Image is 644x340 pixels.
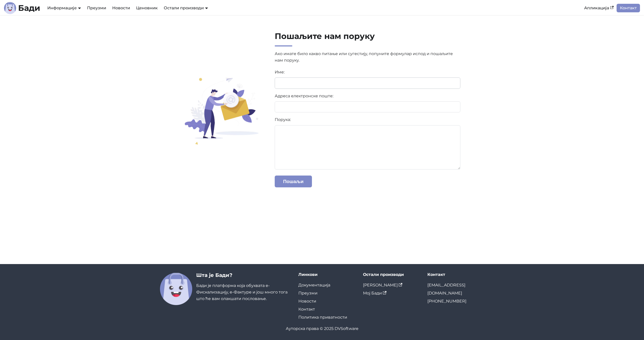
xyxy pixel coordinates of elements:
[581,4,617,12] a: Апликација
[4,2,40,14] a: ЛогоБади
[196,272,290,305] div: Бади је платформа која обухвата е-Фискализацију, е-Фактуре и још много тога што ће вам олакшати п...
[298,291,317,295] a: Преузми
[427,299,466,304] a: [PHONE_NUMBER]
[133,4,161,12] a: Ценовник
[182,77,260,145] img: Пошаљите нам поруку
[164,6,208,10] a: Остали производи
[47,6,81,10] a: Информације
[18,4,40,12] b: Бади
[427,283,465,295] a: [EMAIL_ADDRESS][DOMAIN_NAME]
[160,273,192,305] img: Бади
[275,176,312,187] button: Пошаљи
[363,283,402,287] a: [PERSON_NAME]
[298,272,355,277] div: Линкови
[4,2,16,14] img: Лого
[427,272,484,277] div: Контакт
[298,307,315,312] a: Контакт
[160,325,484,332] div: Ауторска права © 2025 DVSoftware
[363,291,386,295] a: Мој Бади
[275,51,460,64] p: Ако имате било какво питање или сугестију, попуните формулар испод и пошаљите нам поруку.
[275,31,460,47] h2: Пошаљите нам поруку
[275,93,460,99] label: Адреса електронске поште:
[196,272,290,278] h3: Шта је Бади?
[363,272,420,277] div: Остали производи
[275,116,460,123] label: Порука:
[298,315,347,320] a: Политика приватности
[298,299,316,304] a: Новости
[109,4,133,12] a: Новости
[275,69,460,75] label: Име:
[298,283,330,287] a: Документација
[617,4,640,12] a: Контакт
[84,4,109,12] a: Преузми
